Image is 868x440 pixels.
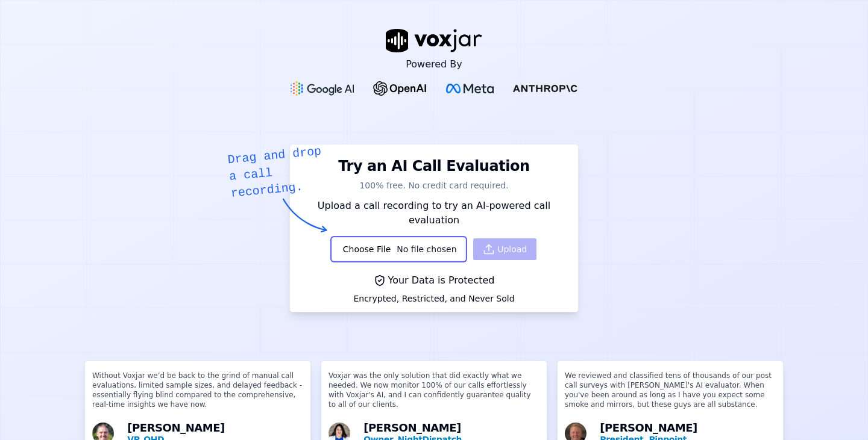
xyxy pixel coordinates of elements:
[406,57,462,72] p: Powered By
[353,273,514,288] div: Your Data is Protected
[329,371,539,419] p: Voxjar was the only solution that did exactly what we needed. We now monitor 100% of our calls ef...
[291,81,354,96] img: Google gemini Logo
[338,156,529,176] h1: Try an AI Call Evaluation
[446,84,494,93] img: Meta Logo
[332,237,466,261] input: Upload a call recording
[92,371,303,419] p: Without Voxjar we’d be back to the grind of manual call evaluations, limited sample sizes, and de...
[373,81,427,96] img: OpenAI Logo
[297,199,571,228] p: Upload a call recording to try an AI-powered call evaluation
[386,29,482,52] img: voxjar logo
[565,371,776,419] p: We reviewed and classified tens of thousands of our post call surveys with [PERSON_NAME]'s AI eva...
[353,293,514,305] div: Encrypted, Restricted, and Never Sold
[297,179,571,191] p: 100% free. No credit card required.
